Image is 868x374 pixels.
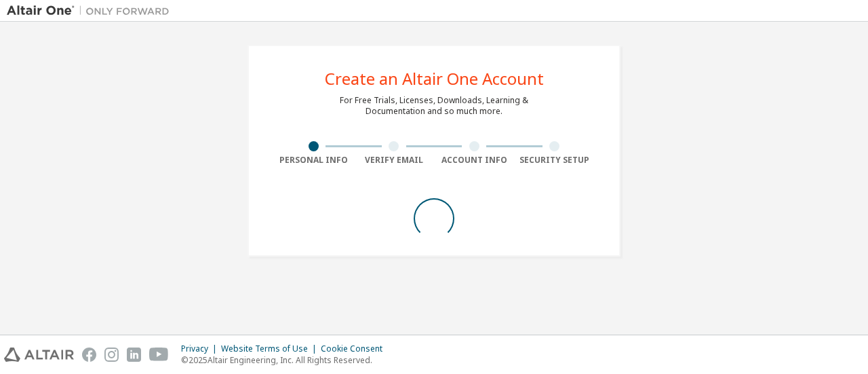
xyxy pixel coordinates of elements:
[104,348,119,362] img: instagram.svg
[273,155,354,166] div: Personal Info
[181,354,391,366] p: © 2025 Altair Engineering, Inc. All Rights Reserved.
[325,71,544,87] div: Create an Altair One Account
[127,348,141,362] img: linkedin.svg
[515,155,595,166] div: Security Setup
[340,95,528,117] div: For Free Trials, Licenses, Downloads, Learning & Documentation and so much more.
[181,343,221,354] div: Privacy
[7,4,176,18] img: Altair One
[149,348,169,362] img: youtube.svg
[221,343,321,354] div: Website Terms of Use
[354,155,435,166] div: Verify Email
[434,155,515,166] div: Account Info
[4,348,74,362] img: altair_logo.svg
[321,343,391,354] div: Cookie Consent
[82,348,96,362] img: facebook.svg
